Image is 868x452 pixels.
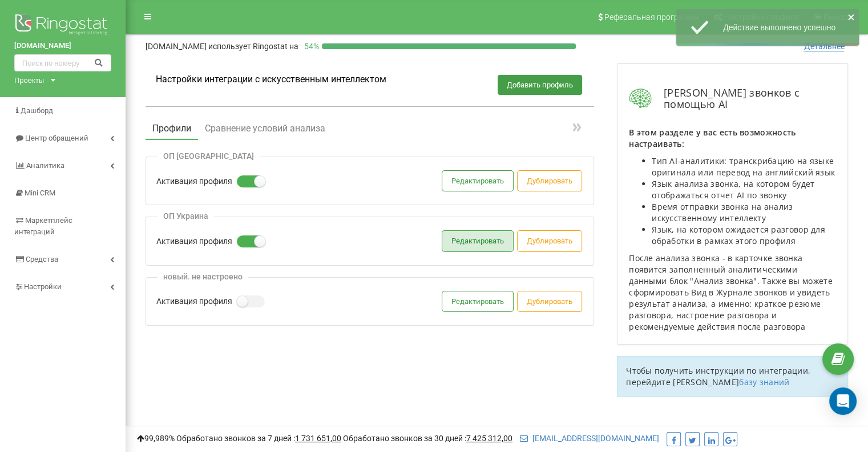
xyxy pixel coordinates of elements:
[442,231,513,251] button: Редактировать
[442,291,513,311] button: Редактировать
[466,434,512,443] u: 7 425 312,00
[629,127,836,150] p: В этом разделе у вас есть возможность настраивать:
[25,189,55,197] span: Mini CRM
[518,171,582,191] button: Дублировать
[208,42,298,51] span: использует Ringostat на
[158,272,248,282] div: новый. не настроено
[518,231,582,251] button: Дублировать
[156,235,232,247] label: Активация профиля
[146,118,198,140] button: Профили
[26,255,58,263] span: Средства
[14,54,111,71] input: Поиск по номеру
[156,295,232,307] label: Активация профиля
[298,41,322,52] p: 54 %
[295,434,341,443] u: 1 731 651,00
[343,434,512,443] span: Обработано звонков за 30 дней :
[158,151,260,161] div: ОП [GEOGRAPHIC_DATA]
[626,365,839,388] p: Чтобы получить инструкции по интеграции, перейдите [PERSON_NAME]
[498,75,582,95] button: Добавить профиль
[652,155,836,178] li: Тип AI-аналитики: транскрибацию на языке оригинала или перевод на английский язык
[518,291,582,311] button: Дублировать
[442,171,513,191] button: Редактировать
[156,74,386,85] h1: Настройки интеграции с искусственным интеллектом
[198,118,332,139] button: Сравнение условий анализа
[14,74,44,86] div: Проекты
[21,106,53,115] span: Дашборд
[14,216,72,236] span: Маркетплейс интеграций
[520,434,659,443] a: [EMAIL_ADDRESS][DOMAIN_NAME]
[146,41,298,52] p: [DOMAIN_NAME]
[25,134,88,142] span: Центр обращений
[847,13,855,23] button: close
[652,224,836,247] li: Язык, на котором ожидается разговор для обработки в рамках этого профиля
[829,387,857,415] div: Open Intercom Messenger
[176,434,341,443] span: Обработано звонков за 7 дней :
[14,40,111,51] a: [DOMAIN_NAME]
[604,13,699,22] span: Реферальная программа
[26,161,64,170] span: Аналитика
[137,434,175,443] span: 99,989%
[652,178,836,201] li: Язык анализа звонка, на котором будет отображаться отчет AI по звонку
[158,211,214,221] div: ОП Украина
[156,175,232,187] label: Активация профиля
[739,377,789,387] a: базу знаний
[652,201,836,224] li: Время отправки звонка на анализ искусственному интеллекту
[629,253,836,333] p: После анализа звонка - в карточке звонка появится заполненный аналитическими данными блок "Анализ...
[24,282,62,291] span: Настройки
[14,11,111,40] img: Ringostat logo
[629,87,836,110] div: [PERSON_NAME] звонков с помощью AI
[723,22,835,33] p: Действие выполнено успешно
